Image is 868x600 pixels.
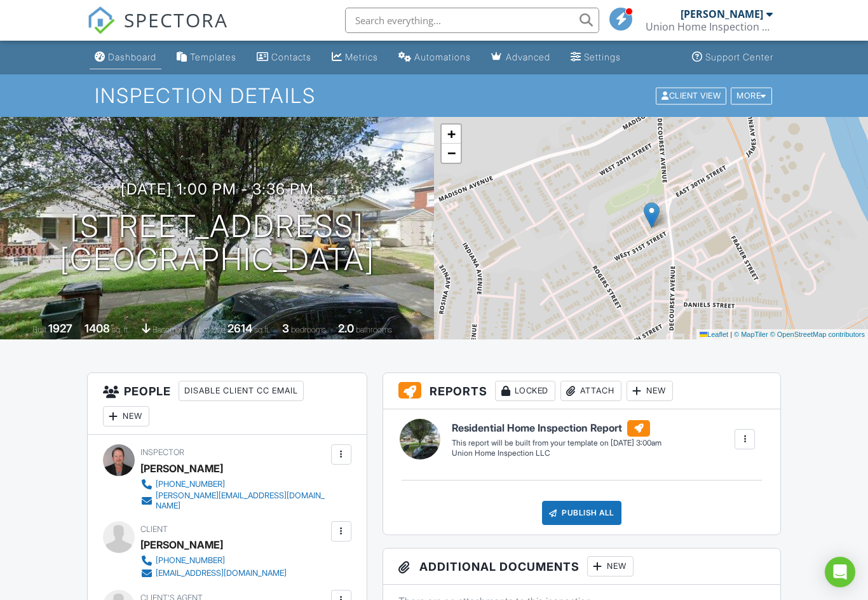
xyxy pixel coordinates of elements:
[646,20,773,33] div: Union Home Inspection LLC
[252,46,316,69] a: Contacts
[770,331,865,338] a: © OpenStreetMap contributors
[587,556,634,576] div: New
[140,524,168,534] span: Client
[48,322,72,335] div: 1927
[495,381,555,401] div: Locked
[825,557,855,587] div: Open Intercom Messenger
[345,51,378,62] div: Metrics
[140,554,287,567] a: [PHONE_NUMBER]
[140,478,328,491] a: [PHONE_NUMBER]
[731,87,772,104] div: More
[291,325,326,334] span: bedrooms
[271,51,311,62] div: Contacts
[108,51,156,62] div: Dashboard
[687,46,778,69] a: Support Center
[172,46,241,69] a: Templates
[156,568,287,578] div: [EMAIL_ADDRESS][DOMAIN_NAME]
[345,8,599,33] input: Search everything...
[156,491,328,511] div: [PERSON_NAME][EMAIL_ADDRESS][DOMAIN_NAME]
[282,322,289,335] div: 3
[506,51,550,62] div: Advanced
[103,406,149,426] div: New
[452,438,661,448] div: This report will be built from your template on [DATE] 3:00am
[112,325,130,334] span: sq. ft.
[327,46,383,69] a: Metrics
[140,459,223,478] div: [PERSON_NAME]
[60,210,375,277] h1: [STREET_ADDRESS] [GEOGRAPHIC_DATA]
[542,501,621,525] div: Publish All
[452,448,661,459] div: Union Home Inspection LLC
[644,202,660,228] img: Marker
[88,373,367,435] h3: People
[654,90,729,100] a: Client View
[705,51,773,62] div: Support Center
[700,331,728,338] a: Leaflet
[356,325,392,334] span: bathrooms
[254,325,270,334] span: sq.ft.
[627,381,673,401] div: New
[442,125,461,144] a: Zoom in
[414,51,471,62] div: Automations
[87,17,228,44] a: SPECTORA
[140,491,328,511] a: [PERSON_NAME][EMAIL_ADDRESS][DOMAIN_NAME]
[383,549,780,585] h3: Additional Documents
[227,322,252,335] div: 2614
[393,46,476,69] a: Automations (Basic)
[85,322,110,335] div: 1408
[383,373,780,409] h3: Reports
[190,51,236,62] div: Templates
[87,6,115,34] img: The Best Home Inspection Software - Spectora
[90,46,161,69] a: Dashboard
[121,181,314,198] h3: [DATE] 1:00 pm - 3:36 pm
[560,381,621,401] div: Attach
[447,145,456,161] span: −
[584,51,621,62] div: Settings
[32,325,46,334] span: Built
[734,331,768,338] a: © MapTiler
[140,567,287,580] a: [EMAIL_ADDRESS][DOMAIN_NAME]
[140,535,223,554] div: [PERSON_NAME]
[452,420,661,437] h6: Residential Home Inspection Report
[338,322,354,335] div: 2.0
[730,331,732,338] span: |
[156,479,225,489] div: [PHONE_NUMBER]
[156,556,225,566] div: [PHONE_NUMBER]
[153,325,187,334] span: basement
[124,6,228,33] span: SPECTORA
[140,447,184,457] span: Inspector
[681,8,763,20] div: [PERSON_NAME]
[656,87,726,104] div: Client View
[442,144,461,163] a: Zoom out
[447,126,456,142] span: +
[95,85,773,107] h1: Inspection Details
[486,46,555,69] a: Advanced
[179,381,304,401] div: Disable Client CC Email
[199,325,226,334] span: Lot Size
[566,46,626,69] a: Settings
